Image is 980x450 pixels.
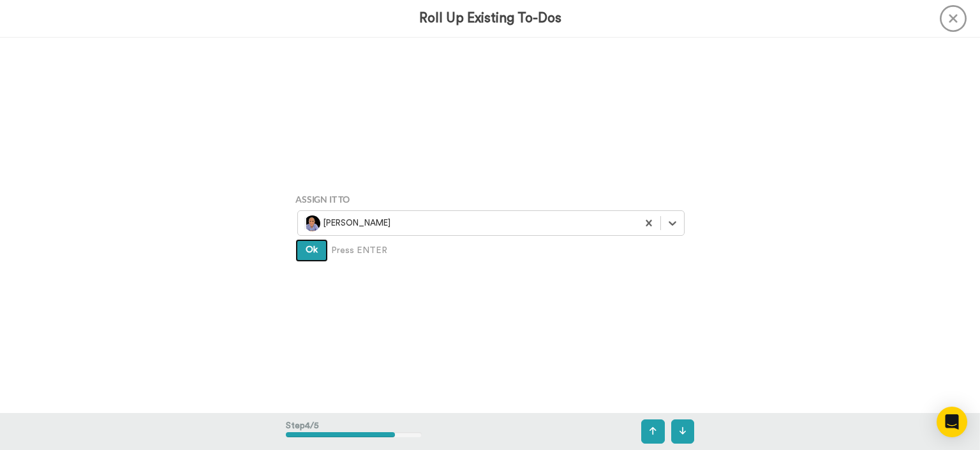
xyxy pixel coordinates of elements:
h3: Roll Up Existing To-Dos [419,11,561,25]
button: Ok [295,239,328,262]
div: [PERSON_NAME] [304,215,631,231]
img: photo.jpg [304,215,320,231]
span: Ok [306,245,318,254]
div: Open Intercom Messenger [937,407,967,437]
span: Press ENTER [331,244,387,257]
h4: Assign It To [295,194,685,204]
div: Step 4 / 5 [286,413,422,450]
